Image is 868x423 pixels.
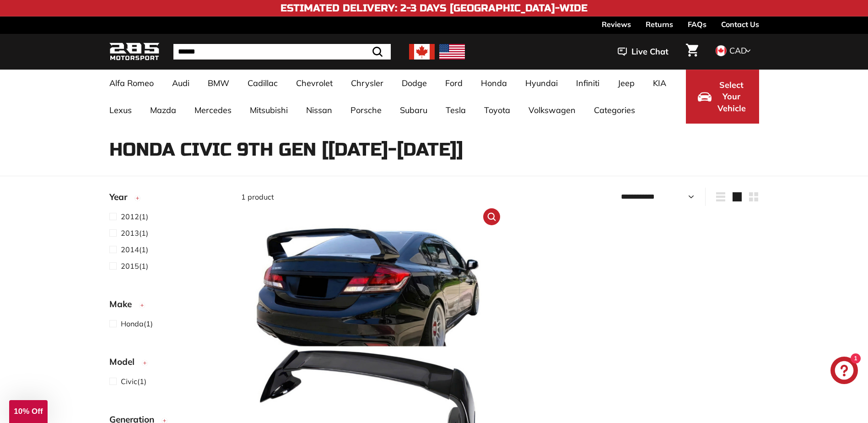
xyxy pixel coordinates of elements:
[680,36,704,67] a: Cart
[391,97,437,124] a: Subaru
[241,97,297,124] a: Mitsubishi
[109,188,226,211] button: Year
[393,70,436,97] a: Dodge
[185,97,241,124] a: Mercedes
[297,97,341,124] a: Nissan
[609,70,644,97] a: Jeep
[109,41,160,63] img: Logo_285_Motorsport_areodynamics_components
[109,352,226,375] button: Model
[109,298,139,311] span: Make
[109,355,141,369] span: Model
[716,79,747,114] span: Select Your Vehicle
[121,244,148,255] span: (1)
[121,245,139,254] span: 2014
[646,16,673,32] a: Returns
[436,70,472,97] a: Ford
[121,211,148,222] span: (1)
[287,70,342,97] a: Chevrolet
[686,70,759,124] button: Select Your Vehicle
[141,97,185,124] a: Mazda
[121,261,139,271] span: 2015
[342,70,393,97] a: Chrysler
[121,319,144,328] span: Honda
[163,70,199,97] a: Audi
[121,318,153,329] span: (1)
[121,377,137,386] span: Civic
[472,70,516,97] a: Honda
[121,212,139,221] span: 2012
[241,191,500,202] div: 1 product
[602,16,631,32] a: Reviews
[606,40,680,63] button: Live Chat
[14,407,43,416] span: 10% Off
[688,16,706,32] a: FAQs
[121,260,148,271] span: (1)
[516,70,567,97] a: Hyundai
[100,97,141,124] a: Lexus
[828,357,861,386] inbox-online-store-chat: Shopify online store chat
[121,376,146,387] span: (1)
[644,70,675,97] a: KIA
[519,97,585,124] a: Volkswagen
[341,97,391,124] a: Porsche
[121,228,139,238] span: 2013
[199,70,238,97] a: BMW
[721,16,759,32] a: Contact Us
[121,228,148,239] span: (1)
[9,400,48,423] div: 10% Off
[631,46,669,58] span: Live Chat
[109,190,134,204] span: Year
[109,295,226,318] button: Make
[173,44,391,60] input: Search
[280,3,588,14] h4: Estimated Delivery: 2-3 Days [GEOGRAPHIC_DATA]-Wide
[100,70,163,97] a: Alfa Romeo
[475,97,519,124] a: Toyota
[109,140,759,160] h1: Honda Civic 9th Gen [[DATE]-[DATE]]
[567,70,609,97] a: Infiniti
[729,45,747,56] span: CAD
[585,97,644,124] a: Categories
[437,97,475,124] a: Tesla
[238,70,287,97] a: Cadillac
